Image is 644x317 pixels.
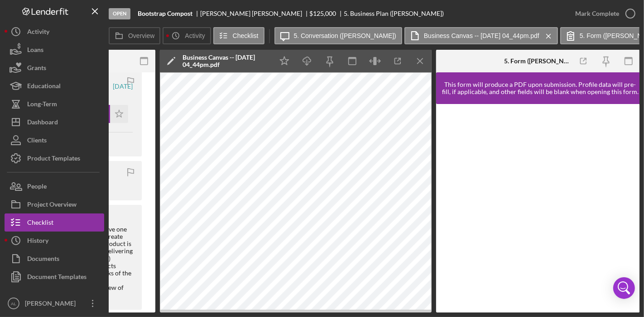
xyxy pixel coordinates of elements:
div: [PERSON_NAME] [23,294,82,315]
button: AL[PERSON_NAME] [5,294,104,312]
label: Overview [128,32,154,39]
button: Documents [5,250,104,268]
span: $125,000 [310,9,336,17]
div: Project Overview [27,195,77,216]
button: Project Overview [5,195,104,213]
div: 5. Form ([PERSON_NAME]) [504,57,572,65]
time: 2025-06-16 20:45 [113,83,133,90]
div: Open [109,8,130,19]
button: Document Templates [5,268,104,286]
div: Documents [27,250,59,270]
div: History [27,232,48,252]
div: Checklist [27,213,53,234]
button: Activity [163,27,211,44]
text: AL [11,301,16,306]
div: Open Intercom Messenger [613,277,635,299]
div: [PERSON_NAME] [PERSON_NAME] [200,10,310,17]
button: Overview [109,27,160,44]
div: Mark Complete [575,5,619,23]
b: Bootstrap Compost [138,10,192,17]
div: Document Templates [27,268,87,288]
div: Business Canvas -- [DATE] 04_44pm.pdf [183,54,269,68]
label: Checklist [233,32,259,39]
label: Activity [185,32,205,39]
button: Checklist [213,27,264,44]
div: People [27,177,47,198]
button: History [5,232,104,250]
button: 5. Conversation ([PERSON_NAME]) [274,27,402,44]
iframe: Lenderfit form [445,113,632,303]
label: Business Canvas -- [DATE] 04_44pm.pdf [424,32,539,39]
button: Checklist [5,213,104,232]
div: This form will produce a PDF upon submission. Profile data will pre-fill, if applicable, and othe... [441,81,640,95]
label: 5. Conversation ([PERSON_NAME]) [294,32,396,39]
div: 5. Business Plan ([PERSON_NAME]) [344,10,444,17]
button: Mark Complete [566,5,639,23]
button: Business Canvas -- [DATE] 04_44pm.pdf [404,27,558,44]
button: People [5,177,104,195]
